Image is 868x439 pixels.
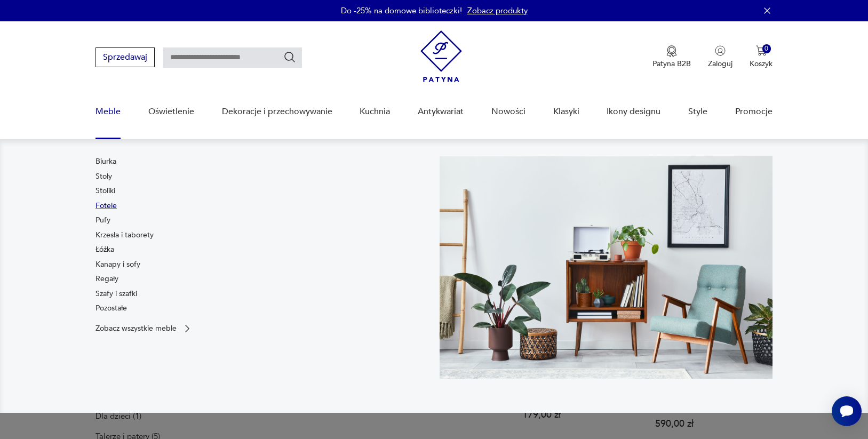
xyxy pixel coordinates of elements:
[95,259,140,270] a: Kanapy i sofy
[715,45,726,56] img: Ikonka użytkownika
[283,51,296,63] button: Szukaj
[222,91,332,132] a: Dekoracje i przechowywanie
[440,156,773,378] img: 969d9116629659dbb0bd4e745da535dc.jpg
[341,5,462,16] p: Do -25% na domowe biblioteczki!
[95,47,155,67] button: Sprzedawaj
[95,325,177,332] p: Zobacz wszystkie meble
[735,91,773,132] a: Promocje
[148,91,194,132] a: Oświetlenie
[95,186,115,196] a: Stoliki
[491,91,525,132] a: Nowości
[756,45,767,56] img: Ikona koszyka
[652,45,691,69] a: Ikona medaluPatyna B2B
[95,230,154,241] a: Krzesła i taborety
[95,215,110,226] a: Pufy
[607,91,660,132] a: Ikony designu
[95,91,121,132] a: Meble
[750,59,773,69] p: Koszyk
[832,396,862,426] iframe: Smartsupp widget button
[95,274,118,284] a: Regały
[95,289,137,299] a: Szafy i szafki
[420,30,462,82] img: Patyna - sklep z meblami i dekoracjami vintage
[652,59,691,69] p: Patyna B2B
[95,244,114,255] a: Łóżka
[708,45,732,69] button: Zaloguj
[95,156,116,167] a: Biurka
[360,91,390,132] a: Kuchnia
[708,59,732,69] p: Zaloguj
[750,45,773,69] button: 0Koszyk
[95,54,155,62] a: Sprzedawaj
[418,91,464,132] a: Antykwariat
[652,45,691,69] button: Patyna B2B
[95,303,127,314] a: Pozostałe
[688,91,707,132] a: Style
[666,45,677,57] img: Ikona medalu
[553,91,579,132] a: Klasyki
[95,323,193,334] a: Zobacz wszystkie meble
[95,201,117,211] a: Fotele
[762,44,771,53] div: 0
[467,5,528,16] a: Zobacz produkty
[95,171,112,182] a: Stoły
